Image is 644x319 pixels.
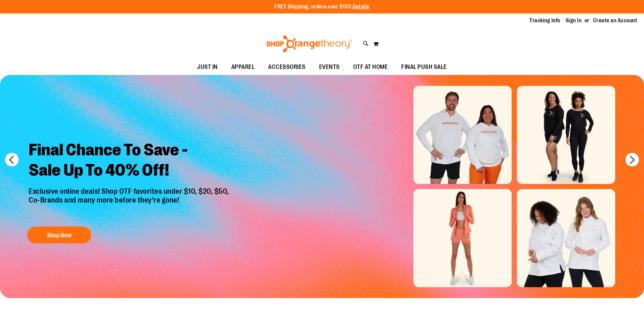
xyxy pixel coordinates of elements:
p: FREE Shipping, orders over $150. [275,3,369,11]
button: Shop Now [27,227,91,243]
img: Shop Orangetheory [265,35,353,52]
span: OTF AT HOME [353,59,388,75]
a: Details [353,4,369,10]
span: JUST IN [197,59,218,75]
span: EVENTS [319,59,340,75]
a: Create an Account [593,17,638,24]
a: Sign In [566,17,582,24]
button: next [625,153,639,166]
a: Tracking Info [529,17,560,24]
p: Exclusive online deals! Shop OTF favorites under $10, $20, $50, Co-Brands and many more before th... [24,187,236,220]
span: FINAL PUSH SALE [401,59,447,75]
span: APPAREL [231,59,255,75]
a: Final Chance To Save -Sale Up To 40% Off! Exclusive online deals! Shop OTF favorites under $10, $... [24,135,236,247]
span: ACCESSORIES [268,59,306,75]
button: prev [5,153,19,166]
h2: Final Chance To Save - Sale Up To 40% Off! [24,135,236,187]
